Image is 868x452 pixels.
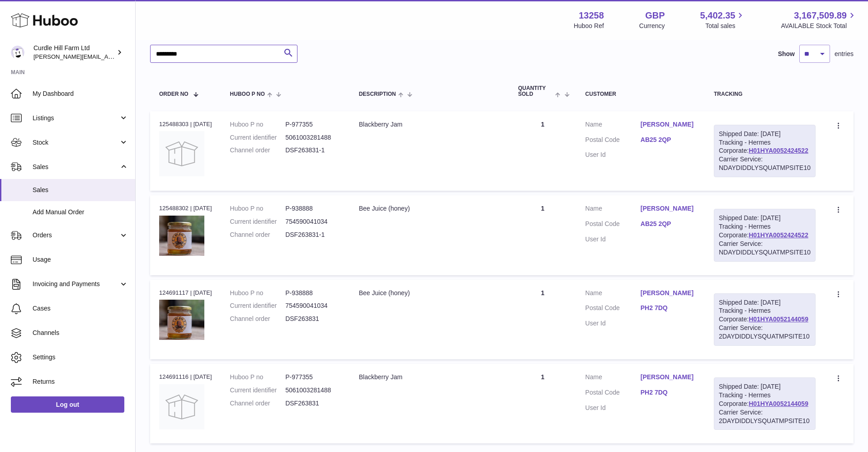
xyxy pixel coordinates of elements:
[585,120,641,131] dt: Name
[641,304,696,312] a: PH2 7DQ
[359,289,500,297] div: Bee Juice (honey)
[714,125,816,177] div: Tracking - Hermes Corporate:
[641,388,696,397] a: PH2 7DQ
[33,44,115,61] div: Curdle Hill Farm Ltd
[714,91,816,97] div: Tracking
[781,9,857,30] a: 3,167,509.89 AVAILABLE Stock Total
[585,319,641,328] dt: User Id
[719,408,811,425] div: Carrier Service: 2DAYDIDDLYSQUATMPSITE10
[641,373,696,381] a: [PERSON_NAME]
[749,400,808,407] a: H01HYA0052144059
[641,136,696,144] a: AB25 2QP
[33,186,128,194] span: Sales
[639,22,665,30] div: Currency
[794,9,847,22] span: 3,167,509.89
[714,209,816,261] div: Tracking - Hermes Corporate:
[749,147,808,154] a: H01HYA0052424522
[579,9,604,22] strong: 13258
[159,300,204,340] img: 1705932916.jpg
[230,91,265,97] span: Huboo P no
[359,373,500,381] div: Blackberry Jam
[719,324,811,341] div: Carrier Service: 2DAYDIDDLYSQUATMPSITE10
[585,289,641,300] dt: Name
[585,388,641,399] dt: Postal Code
[33,208,128,217] span: Add Manual Order
[585,91,696,97] div: Customer
[585,204,641,215] dt: Name
[719,155,811,172] div: Carrier Service: NDAYDIDDLYSQUATMPSITE10
[585,220,641,231] dt: Postal Code
[11,396,124,413] a: Log out
[159,131,204,176] img: no-photo.jpg
[230,399,286,408] dt: Channel order
[714,377,816,430] div: Tracking - Hermes Corporate:
[719,240,811,257] div: Carrier Service: NDAYDIDDLYSQUATMPSITE10
[585,151,641,159] dt: User Id
[585,136,641,146] dt: Postal Code
[33,53,181,60] span: [PERSON_NAME][EMAIL_ADDRESS][DOMAIN_NAME]
[645,9,665,22] strong: GBP
[159,216,204,256] img: 1705932916.jpg
[230,301,286,310] dt: Current identifier
[518,85,553,97] span: Quantity Sold
[33,304,128,313] span: Cases
[285,204,341,213] dd: P-938888
[641,120,696,129] a: [PERSON_NAME]
[285,386,341,395] dd: 5061003281488
[835,50,854,58] span: entries
[230,146,286,155] dt: Channel order
[714,293,816,346] div: Tracking - Hermes Corporate:
[11,46,24,59] img: miranda@diddlysquatfarmshop.com
[33,255,128,264] span: Usage
[705,22,745,30] span: Total sales
[509,280,576,359] td: 1
[230,133,286,142] dt: Current identifier
[285,399,341,408] dd: DSF263831
[719,214,811,222] div: Shipped Date: [DATE]
[509,195,576,275] td: 1
[359,204,500,213] div: Bee Juice (honey)
[700,9,746,30] a: 5,402.35 Total sales
[285,217,341,226] dd: 754590041034
[159,289,212,297] div: 124691117 | [DATE]
[159,373,212,381] div: 124691116 | [DATE]
[285,315,341,323] dd: DSF263831
[33,89,128,98] span: My Dashboard
[719,130,811,138] div: Shipped Date: [DATE]
[230,204,286,213] dt: Huboo P no
[230,231,286,239] dt: Channel order
[285,289,341,297] dd: P-938888
[641,204,696,213] a: [PERSON_NAME]
[33,377,128,386] span: Returns
[285,133,341,142] dd: 5061003281488
[230,289,286,297] dt: Huboo P no
[33,163,119,171] span: Sales
[700,9,736,22] span: 5,402.35
[359,120,500,129] div: Blackberry Jam
[33,231,119,240] span: Orders
[230,386,286,395] dt: Current identifier
[230,373,286,381] dt: Huboo P no
[285,373,341,381] dd: P-977355
[509,111,576,191] td: 1
[719,298,811,307] div: Shipped Date: [DATE]
[159,91,189,97] span: Order No
[159,120,212,128] div: 125488303 | [DATE]
[749,315,808,323] a: H01HYA0052144059
[585,373,641,384] dt: Name
[641,289,696,297] a: [PERSON_NAME]
[230,217,286,226] dt: Current identifier
[230,315,286,323] dt: Channel order
[285,146,341,155] dd: DSF263831-1
[159,204,212,212] div: 125488302 | [DATE]
[285,231,341,239] dd: DSF263831-1
[509,364,576,443] td: 1
[33,353,128,362] span: Settings
[33,114,119,122] span: Listings
[781,22,857,30] span: AVAILABLE Stock Total
[33,280,119,288] span: Invoicing and Payments
[585,235,641,244] dt: User Id
[574,22,604,30] div: Huboo Ref
[159,384,204,429] img: no-photo.jpg
[33,138,119,147] span: Stock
